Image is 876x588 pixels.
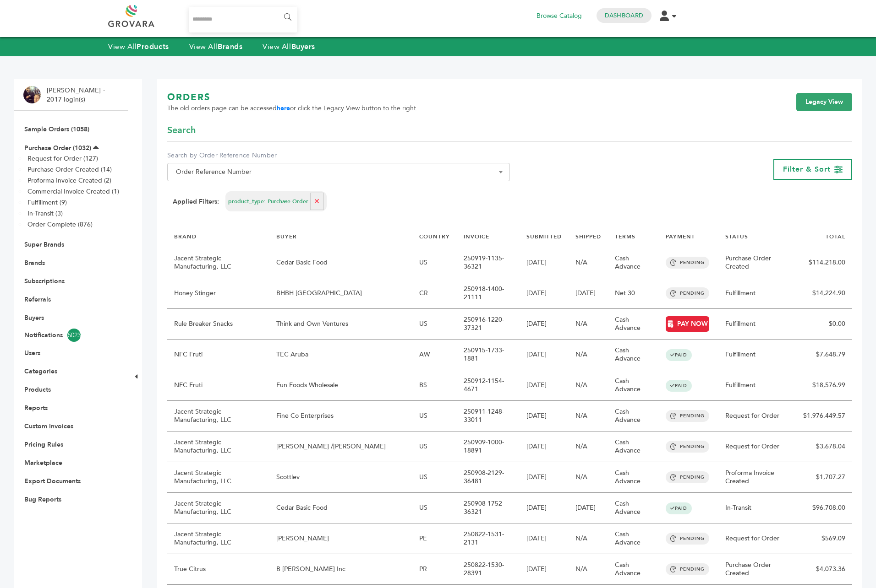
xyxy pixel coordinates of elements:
td: US [412,432,457,462]
td: Fulfillment [718,309,796,340]
td: Fun Foods Wholesale [269,370,412,401]
td: N/A [569,401,608,432]
span: PENDING [666,257,709,269]
td: Cash Advance [608,493,659,523]
span: Order Reference Number [167,163,510,181]
a: BRAND [174,233,197,240]
td: Fulfillment [718,278,796,309]
td: Cash Advance [608,248,659,278]
td: [DATE] [520,493,569,523]
td: Cash Advance [608,554,659,585]
td: Cash Advance [608,401,659,432]
td: [DATE] [520,554,569,585]
td: US [412,248,457,278]
td: 250919-1135-36321 [457,248,520,278]
td: [DATE] [520,248,569,278]
a: View AllProducts [108,42,169,52]
span: PAID [666,380,692,392]
span: PAID [666,349,692,361]
td: Cash Advance [608,309,659,340]
span: Search [167,124,196,137]
td: [DATE] [520,278,569,309]
td: $7,648.79 [796,340,852,370]
td: 250822-1531-2131 [457,523,520,554]
span: PAID [666,502,692,514]
span: PENDING [666,441,709,453]
td: [DATE] [520,401,569,432]
td: N/A [569,554,608,585]
td: True Citrus [167,554,269,585]
a: PAY NOW [666,316,709,332]
strong: Products [137,42,169,52]
td: US [412,309,457,340]
td: 250911-1248-33011 [457,401,520,432]
strong: Buyers [291,42,315,52]
td: Rule Breaker Snacks [167,309,269,340]
td: Request for Order [718,523,796,554]
span: Order Reference Number [172,166,505,178]
td: N/A [569,370,608,401]
td: NFC Fruti [167,370,269,401]
span: PENDING [666,410,709,422]
td: [DATE] [520,462,569,493]
td: Fulfillment [718,340,796,370]
a: Subscriptions [24,277,65,286]
td: $114,218.00 [796,248,852,278]
td: N/A [569,340,608,370]
td: [DATE] [520,523,569,554]
td: Fulfillment [718,370,796,401]
td: [DATE] [520,370,569,401]
a: Brands [24,259,45,267]
td: AW [412,340,457,370]
a: TOTAL [826,233,845,240]
a: View AllBrands [189,42,243,52]
a: Order Complete (876) [27,220,93,229]
span: PENDING [666,287,709,299]
a: STATUS [725,233,748,240]
span: PENDING [666,471,709,483]
a: Legacy View [796,93,852,111]
a: Browse Catalog [537,11,582,21]
td: Honey Stinger [167,278,269,309]
td: $569.09 [796,523,852,554]
span: PENDING [666,563,709,575]
td: Cash Advance [608,340,659,370]
td: Request for Order [718,401,796,432]
td: Net 30 [608,278,659,309]
td: [DATE] [520,309,569,340]
td: $18,576.99 [796,370,852,401]
span: The old orders page can be accessed or click the Legacy View button to the right. [167,104,418,113]
td: CR [412,278,457,309]
a: Reports [24,404,48,412]
td: Proforma Invoice Created [718,462,796,493]
td: Purchase Order Created [718,554,796,585]
a: PAYMENT [666,233,695,240]
td: Jacent Strategic Manufacturing, LLC [167,493,269,523]
td: N/A [569,523,608,554]
td: [DATE] [569,278,608,309]
td: NFC Fruti [167,340,269,370]
td: [DATE] [569,493,608,523]
td: [DATE] [520,432,569,462]
td: $1,976,449.57 [796,401,852,432]
td: Request for Order [718,432,796,462]
a: Purchase Order (1032) [24,144,91,152]
td: In-Transit [718,493,796,523]
td: 250912-1154-4671 [457,370,520,401]
strong: Brands [218,42,242,52]
td: Fine Co Enterprises [269,401,412,432]
td: [DATE] [520,340,569,370]
td: 250916-1220-37321 [457,309,520,340]
span: product_type: Purchase Order [228,198,308,205]
td: Cash Advance [608,370,659,401]
td: Cash Advance [608,462,659,493]
td: PR [412,554,457,585]
span: 5023 [67,329,81,342]
a: Sample Orders (1058) [24,125,89,134]
span: PENDING [666,533,709,545]
a: Bug Reports [24,495,61,504]
td: 250918-1400-21111 [457,278,520,309]
td: Jacent Strategic Manufacturing, LLC [167,432,269,462]
a: Request for Order (127) [27,154,98,163]
td: Jacent Strategic Manufacturing, LLC [167,248,269,278]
